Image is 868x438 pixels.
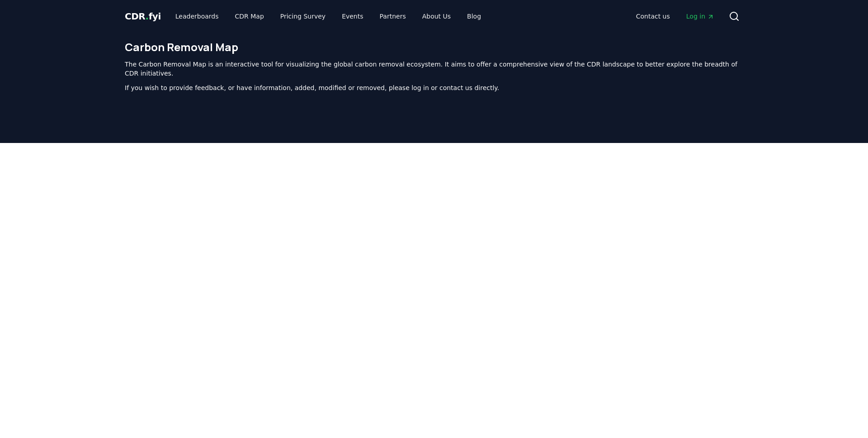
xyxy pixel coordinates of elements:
a: Log in [679,8,722,24]
nav: Main [629,8,722,24]
a: Contact us [629,8,677,24]
a: CDR.fyi [125,10,161,23]
p: The Carbon Removal Map is an interactive tool for visualizing the global carbon removal ecosystem... [125,60,743,78]
a: About Us [415,8,458,24]
a: Blog [460,8,488,24]
a: Pricing Survey [273,8,333,24]
nav: Main [168,8,488,24]
span: Log in [686,12,714,21]
a: Partners [373,8,413,24]
span: . [146,11,149,22]
a: CDR Map [228,8,271,24]
p: If you wish to provide feedback, or have information, added, modified or removed, please log in o... [125,83,743,92]
a: Leaderboards [168,8,226,24]
span: CDR fyi [125,11,161,22]
h1: Carbon Removal Map [125,40,743,54]
a: Events [335,8,370,24]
